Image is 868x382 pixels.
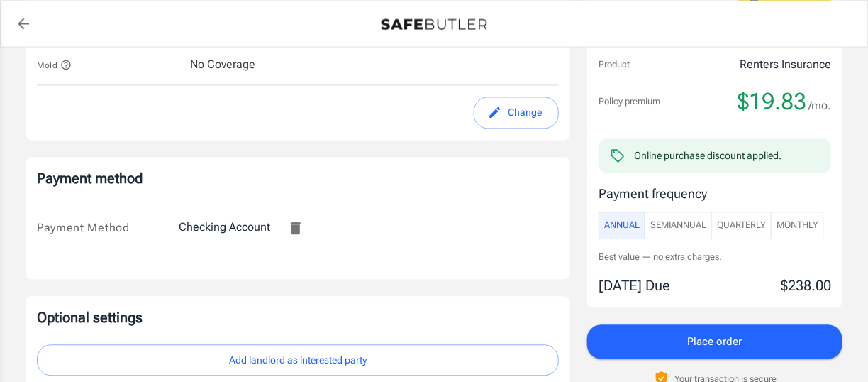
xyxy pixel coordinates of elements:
p: Product [599,58,630,72]
span: SemiAnnual [650,217,706,233]
span: Monthly [777,217,818,233]
p: Policy premium [599,94,660,109]
span: No Coverage [190,56,255,73]
p: Payment frequency [599,183,831,202]
p: Payment method [37,168,559,188]
a: back to quotes [9,9,38,38]
p: $238.00 [781,275,831,296]
span: Checking Account [179,220,270,234]
span: Mold [37,60,72,70]
button: Monthly [771,211,824,239]
div: Online purchase discount applied. [634,148,781,162]
span: Place order [688,332,742,351]
span: /mo. [808,95,831,115]
p: Best value — no extra charges. [599,250,831,263]
button: Remove this card [279,211,313,245]
button: SemiAnnual [645,211,712,239]
span: $19.83 [738,87,806,115]
button: Add landlord as interested party [37,344,559,376]
img: Back to quotes [381,18,487,30]
p: Renters Insurance [740,55,831,72]
button: edit [474,97,559,129]
div: Payment Method [37,219,179,236]
button: Mold [37,56,72,73]
span: Annual [604,217,640,233]
button: Place order [587,324,842,359]
button: Quarterly [711,211,772,239]
p: Optional settings [37,307,559,327]
button: Annual [599,211,645,239]
span: Quarterly [717,217,766,233]
p: [DATE] Due [599,275,670,296]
